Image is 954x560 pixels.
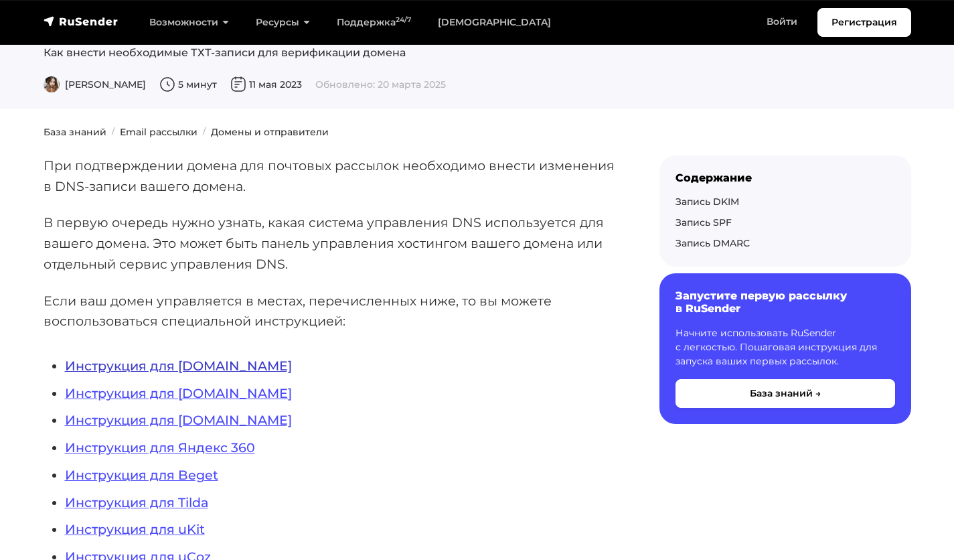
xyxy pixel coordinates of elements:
[65,521,205,537] a: Инструкция для uKit
[817,8,911,37] a: Регистрация
[44,126,106,138] a: База знаний
[675,171,895,184] div: Содержание
[242,9,323,36] a: Ресурсы
[65,467,218,483] a: Инструкция для Beget
[753,8,811,36] a: Войти
[315,78,446,90] span: Обновлено: 20 марта 2025
[65,385,292,401] a: Инструкция для [DOMAIN_NAME]
[159,76,175,92] img: Время чтения
[675,379,895,408] button: База знаний →
[35,125,919,139] nav: breadcrumb
[396,15,411,24] sup: 24/7
[44,45,911,61] p: Как внести необходимые ТХТ-записи для верификации домена
[659,273,911,423] a: Запустите первую рассылку в RuSender Начните использовать RuSender с легкостью. Пошаговая инструк...
[44,212,617,274] p: В первую очередь нужно узнать, какая система управления DNS используется для вашего домена. Это м...
[230,76,246,92] img: Дата публикации
[44,291,617,332] p: Если ваш домен управляется в местах, перечисленных ниже, то вы можете воспользоваться специальной...
[230,78,302,90] span: 11 мая 2023
[675,196,739,208] a: Запись DKIM
[675,326,895,368] p: Начните использовать RuSender с легкостью. Пошаговая инструкция для запуска ваших первых рассылок.
[211,126,329,138] a: Домены и отправители
[675,237,750,249] a: Запись DMARC
[136,9,242,36] a: Возможности
[65,494,208,510] a: Инструкция для Tilda
[675,216,732,228] a: Запись SPF
[65,412,292,428] a: Инструкция для [DOMAIN_NAME]
[323,9,424,36] a: Поддержка24/7
[44,15,118,28] img: RuSender
[44,155,617,196] p: При подтверждении домена для почтовых рассылок необходимо внести изменения в DNS-записи вашего до...
[159,78,217,90] span: 5 минут
[44,78,146,90] span: [PERSON_NAME]
[65,439,255,456] a: Инструкция для Яндекс 360
[120,126,197,138] a: Email рассылки
[65,358,292,374] a: Инструкция для [DOMAIN_NAME]
[675,289,895,315] h6: Запустите первую рассылку в RuSender
[424,9,564,36] a: [DEMOGRAPHIC_DATA]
